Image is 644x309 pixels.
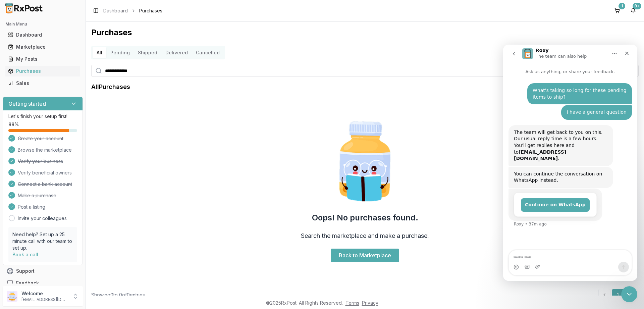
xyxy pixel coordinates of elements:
[103,7,128,14] a: Dashboard
[8,32,77,38] div: Dashboard
[192,47,224,58] button: Cancelled
[362,300,378,306] a: Privacy
[3,66,83,76] button: Purchases
[5,21,80,27] h2: Main Menu
[5,77,80,89] a: Sales
[619,3,625,9] div: 1
[345,300,359,306] a: Terms
[3,42,83,52] button: Marketplace
[106,47,134,58] button: Pending
[331,249,399,262] a: Back to Marketplace
[161,47,192,58] button: Delivered
[5,29,80,41] a: Dashboard
[312,212,418,223] h2: Oops! No purchases found.
[3,3,46,13] img: RxPost Logo
[8,56,77,62] div: My Posts
[8,68,77,74] div: Purchases
[18,169,72,176] span: Verify beneficial owners
[5,53,80,65] a: My Posts
[8,113,77,120] p: Let's finish your setup first!
[628,5,639,16] button: 9+
[3,265,83,277] button: Support
[139,7,162,14] span: Purchases
[5,41,80,53] a: Marketplace
[103,7,162,14] nav: breadcrumb
[8,80,77,87] div: Sales
[633,3,641,9] div: 9+
[18,135,63,142] span: Create your account
[301,231,429,241] h3: Search the marketplace and make a purchase!
[5,65,80,77] a: Purchases
[91,292,145,298] div: Showing 0 to 0 of 0 entries
[8,121,19,128] span: 88 %
[18,192,56,199] span: Make a purchase
[598,289,639,301] nav: pagination
[18,147,72,153] span: Browse the marketplace
[612,5,623,16] button: 1
[18,158,63,165] span: Verify your business
[621,286,637,302] iframe: Intercom live chat
[21,297,68,302] p: [EMAIL_ADDRESS][DOMAIN_NAME]
[503,45,637,281] iframe: Intercom live chat
[134,47,161,58] button: Shipped
[3,54,83,64] button: My Posts
[91,27,639,38] h1: Purchases
[21,290,68,297] p: Welcome
[18,215,67,222] a: Invite your colleagues
[3,277,83,289] button: Feedback
[18,181,72,188] span: Connect a bank account
[93,47,106,58] button: All
[8,44,77,50] div: Marketplace
[8,100,46,108] h3: Getting started
[12,231,73,251] p: Need help? Set up a 25 minute call with our team to set up.
[322,118,408,204] img: Smart Pill Bottle
[91,82,130,92] h1: All Purchases
[18,204,45,210] span: Post a listing
[612,289,624,301] a: 1
[7,291,17,302] img: User avatar
[3,78,83,89] button: Sales
[3,30,83,40] button: Dashboard
[12,252,38,257] a: Book a call
[16,280,39,287] span: Feedback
